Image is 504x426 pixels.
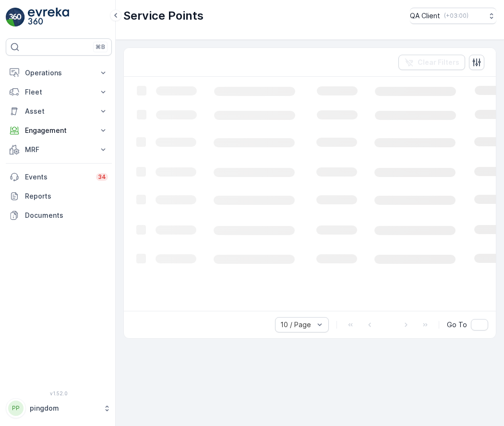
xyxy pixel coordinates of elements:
p: Asset [25,106,93,116]
span: v 1.52.0 [6,390,112,396]
p: ( +03:00 ) [444,12,468,20]
p: ⌘B [96,43,105,51]
button: Operations [6,63,112,83]
img: logo [6,8,25,27]
p: Documents [25,211,108,220]
a: Documents [6,206,112,225]
p: Operations [25,68,93,78]
button: Asset [6,102,112,121]
div: PP [8,401,24,416]
p: Fleet [25,87,93,97]
p: Engagement [25,126,93,135]
a: Events34 [6,167,112,187]
p: Clear Filters [418,58,459,67]
button: PPpingdom [6,398,112,418]
span: Go To [447,320,467,330]
p: Reports [25,191,108,201]
img: logo_light-DOdMpM7g.png [28,8,69,27]
button: QA Client(+03:00) [410,8,496,24]
button: Engagement [6,121,112,140]
p: MRF [25,145,93,154]
button: Fleet [6,83,112,102]
button: Clear Filters [398,55,465,70]
p: Service Points [123,8,204,24]
a: Reports [6,187,112,206]
button: MRF [6,140,112,159]
p: Events [25,172,90,182]
p: 34 [98,173,106,181]
p: QA Client [410,11,440,21]
p: pingdom [30,403,98,413]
